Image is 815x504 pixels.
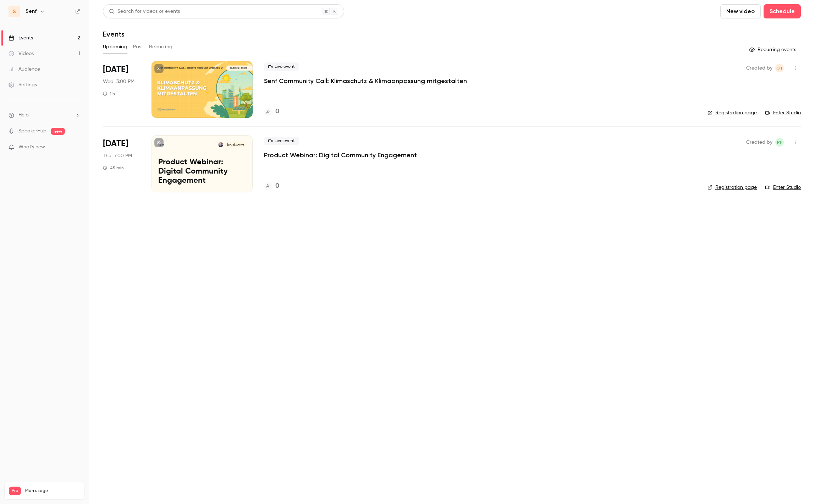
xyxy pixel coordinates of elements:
div: Audience [9,66,40,73]
span: Pro [9,487,21,495]
span: [DATE] 7:00 PM [225,142,246,147]
span: Live event [264,137,299,145]
span: Pascal Fuhr [775,138,784,147]
h4: 0 [275,181,279,191]
span: S [13,8,16,15]
a: Senf Community Call: Klimaschutz & Klimaanpassung mitgestalten [264,77,467,85]
a: SenfPascal Fuhr[DATE] 7:00 PMProduct Webinar: Digital Community Engagement [152,135,253,192]
div: Events [9,34,33,42]
span: What's new [18,143,45,151]
button: Upcoming [103,41,127,53]
div: Videos [9,50,34,57]
div: Search for videos or events [109,8,180,15]
span: Created by [746,64,772,72]
a: Registration page [707,109,757,116]
a: Product Webinar: Digital Community Engagement [264,151,417,159]
button: Recurring [149,41,173,53]
span: PF [777,138,782,147]
button: Past [133,41,143,53]
div: 1 h [103,91,115,97]
span: [DATE] [103,64,128,75]
span: Created by [746,138,772,147]
a: 0 [264,181,279,191]
span: Plan usage [25,488,80,494]
span: Help [18,111,29,119]
p: Product Webinar: Digital Community Engagement [158,158,246,185]
span: Thu, 7:00 PM [103,152,132,159]
button: Schedule [764,4,801,18]
a: Registration page [707,184,757,191]
div: Nov 13 Thu, 7:00 PM (Europe/Berlin) [103,135,140,192]
button: Recurring events [746,44,801,55]
a: Enter Studio [765,109,801,116]
button: New video [720,4,761,18]
h4: 0 [275,107,279,116]
h1: Events [103,30,125,38]
div: Settings [9,81,37,88]
li: help-dropdown-opener [9,111,80,119]
a: SpeakerHub [18,127,46,135]
span: Wed, 3:00 PM [103,78,134,85]
div: 45 min [103,165,124,171]
a: 0 [264,107,279,116]
div: Oct 29 Wed, 3:00 PM (Europe/Berlin) [103,61,140,118]
span: new [51,128,65,135]
span: Live event [264,62,299,71]
span: Oscar Pablo Thies [775,64,784,72]
span: OT [776,64,783,72]
h6: Senf [26,8,37,15]
span: [DATE] [103,138,128,149]
a: Enter Studio [765,184,801,191]
img: Pascal Fuhr [218,142,223,147]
